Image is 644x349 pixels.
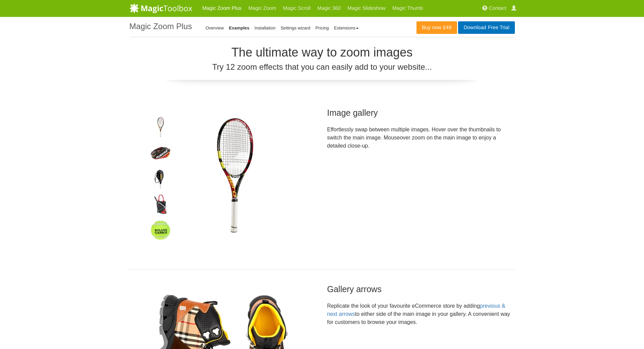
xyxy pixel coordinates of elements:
h2: Gallery arrows [327,283,515,295]
a: Pricing [315,25,329,30]
h1: Magic Zoom Plus [129,22,192,31]
img: Magic Zoom Plus - Examples [176,117,294,236]
h2: Image gallery [327,107,515,119]
img: MagicToolbox.com - Image tools for your website [129,3,192,13]
a: Overview [206,25,224,30]
img: Magic Zoom Plus - Examples [150,220,171,242]
span: Free Trial [486,25,509,30]
img: Magic Zoom Plus - Examples [150,169,171,191]
img: Magic Zoom Plus - Examples [150,194,171,217]
span: Contact [489,5,506,11]
a: Extensions [334,25,359,30]
img: Magic Zoom Plus - Examples [150,117,171,139]
a: Settings wizard [281,25,310,30]
a: Installation [255,25,276,30]
span: £49 [442,25,452,30]
img: Magic Zoom Plus - Examples [150,143,171,165]
a: previous & next arrows [327,303,505,317]
p: Effortlessly swap between multiple images. Hover over the thumbnails to switch the main image. Mo... [327,126,515,150]
a: Buy now£49 [416,21,457,34]
a: Examples [229,25,249,30]
a: DownloadFree Trial [458,21,515,34]
h2: The ultimate way to zoom images [129,46,515,59]
h3: Try 12 zoom effects that you can easily add to your website... [129,63,515,71]
p: Replicate the look of your favourite eCommerce store by adding to either side of the main image i... [327,302,515,326]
